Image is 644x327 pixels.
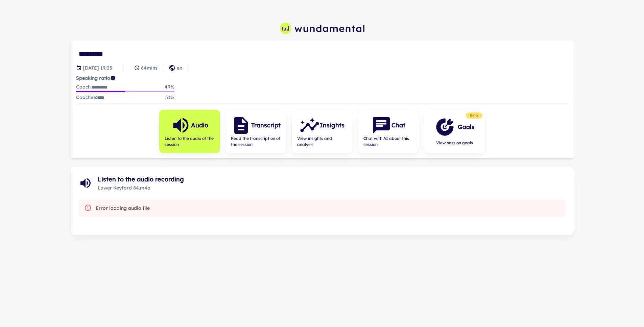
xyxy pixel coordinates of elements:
[83,64,112,72] p: Session date
[76,75,110,81] strong: Speaking ratio
[141,64,158,72] p: 64 mins
[391,121,405,130] h6: Chat
[76,94,104,101] p: Coachee :
[251,121,281,130] h6: Transcript
[231,135,281,148] span: Read the transcription of the session
[159,110,220,153] button: AudioListen to the audio of the session
[98,175,566,184] span: Listen to the audio recording
[165,135,215,148] span: Listen to the audio of the session
[98,184,566,192] span: Lower Keyford 84.m4a
[297,135,347,148] span: View insights and analysis
[191,121,208,130] h6: Audio
[165,94,174,101] p: 51 %
[435,140,475,146] span: View session goals
[225,110,286,153] button: TranscriptRead the transcription of the session
[96,202,150,215] div: Error loading audio file
[320,121,344,130] h6: Insights
[358,110,419,153] button: ChatChat with AI about this session
[177,64,182,72] p: en
[458,122,475,132] h6: Goals
[292,110,353,153] button: InsightsView insights and analysis
[76,83,108,91] p: Coach :
[165,83,174,91] p: 49 %
[424,110,485,153] button: GoalsView session goals
[467,113,481,118] span: Beta
[110,75,116,81] svg: Coach/coachee ideal ratio of speaking is roughly 20:80. Mentor/mentee ideal ratio of speaking is ...
[363,135,413,148] span: Chat with AI about this session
